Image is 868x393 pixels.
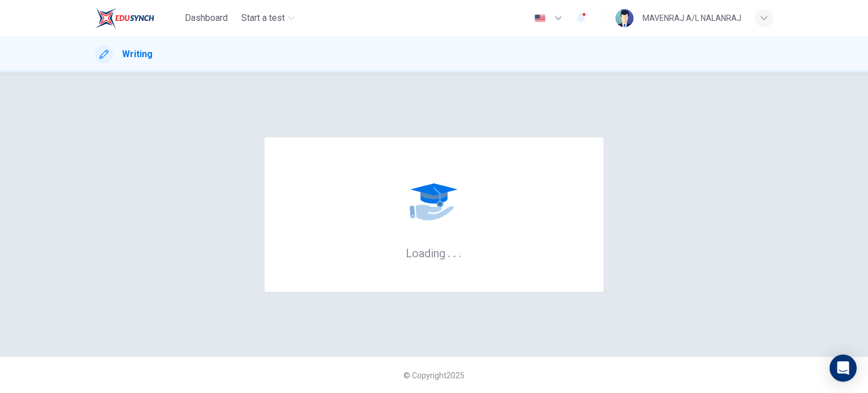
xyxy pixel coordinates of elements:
[453,243,457,261] h6: .
[406,245,462,260] h6: Loading
[95,7,180,29] a: EduSynch logo
[180,8,232,28] button: Dashboard
[185,11,228,25] span: Dashboard
[403,371,465,380] span: © Copyright 2025
[533,14,547,23] img: en
[237,8,300,28] button: Start a test
[241,11,285,25] span: Start a test
[830,355,857,382] div: Open Intercom Messenger
[615,9,633,27] img: Profile picture
[447,243,451,261] h6: .
[95,7,154,29] img: EduSynch logo
[643,11,741,25] div: MAVENRAJ A/L NALANRAJ
[122,47,153,61] h1: Writing
[458,243,462,261] h6: .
